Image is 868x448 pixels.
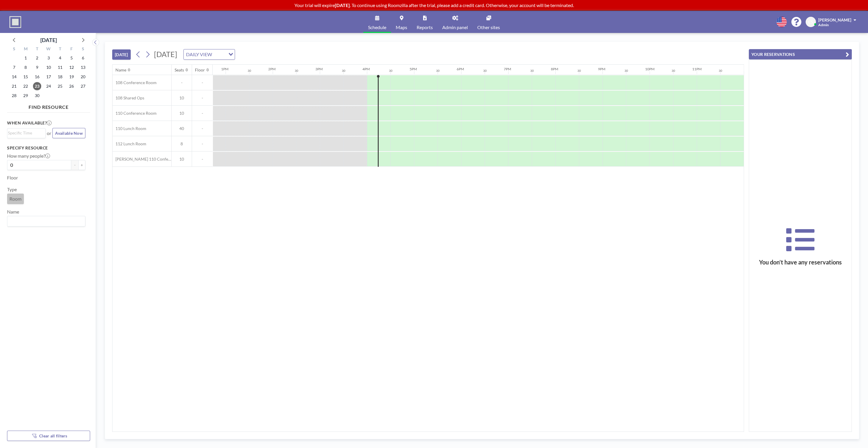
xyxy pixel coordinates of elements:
span: 108 Shared Ops [112,95,144,101]
span: Wednesday, September 10, 2025 [44,63,53,71]
span: 10 [172,95,192,101]
input: Search for option [214,51,225,58]
button: Clear all filters [7,431,90,441]
span: Available Now [55,131,83,136]
span: Reports [417,25,433,30]
div: M [20,46,32,53]
button: [DATE] [112,49,131,60]
span: - [192,95,213,101]
span: [PERSON_NAME] [818,17,851,22]
div: 11PM [692,67,702,71]
span: Room [9,196,21,202]
span: Sunday, September 28, 2025 [10,91,18,100]
label: Floor [7,175,18,181]
span: Thursday, September 25, 2025 [56,82,64,90]
span: - [192,111,213,116]
span: DAILY VIEW [185,51,213,58]
span: Sunday, September 14, 2025 [10,73,18,81]
span: - [172,80,192,85]
span: Other sites [477,25,500,30]
span: 110 Lunch Room [112,126,146,131]
span: or [47,130,51,136]
div: S [9,46,20,53]
div: 30 [248,69,251,73]
div: 3PM [315,67,323,71]
div: 4PM [362,67,370,71]
h4: FIND RESOURCE [7,102,90,110]
span: Wednesday, September 17, 2025 [44,73,53,81]
span: Tuesday, September 30, 2025 [33,91,41,100]
div: 30 [342,69,345,73]
span: Saturday, September 6, 2025 [79,54,87,62]
span: Clear all filters [39,433,67,438]
h3: You don’t have any reservations [749,259,852,266]
span: Friday, September 5, 2025 [67,54,76,62]
span: Sunday, September 7, 2025 [10,63,18,71]
div: 30 [719,69,722,73]
span: Thursday, September 18, 2025 [56,73,64,81]
h3: Specify resource [7,145,85,151]
a: Admin panel [438,11,473,33]
button: YOUR RESERVATIONS [749,49,852,59]
input: Search for option [8,130,42,136]
span: 110 Conference Room [112,111,157,116]
div: 30 [577,69,581,73]
span: Wednesday, September 3, 2025 [44,54,53,62]
div: Name [115,67,126,73]
span: Wednesday, September 24, 2025 [44,82,53,90]
span: Saturday, September 20, 2025 [79,73,87,81]
span: Sunday, September 21, 2025 [10,82,18,90]
a: Maps [391,11,412,33]
span: Maps [396,25,407,30]
span: Admin [818,23,829,27]
label: Type [7,186,17,192]
span: Friday, September 12, 2025 [67,63,76,71]
span: Monday, September 1, 2025 [21,54,30,62]
span: [DATE] [154,50,177,59]
span: Monday, September 22, 2025 [21,82,30,90]
div: S [77,46,89,53]
span: 8 [172,141,192,146]
span: Thursday, September 11, 2025 [56,63,64,71]
div: [DATE] [40,36,57,44]
label: How many people? [7,153,50,159]
div: 5PM [410,67,417,71]
div: T [32,46,43,53]
span: Tuesday, September 23, 2025 [33,82,41,90]
span: Monday, September 8, 2025 [21,63,30,71]
div: F [66,46,77,53]
img: organization-logo [9,16,21,28]
span: 108 Conference Room [112,80,157,85]
span: - [192,80,213,85]
span: Friday, September 26, 2025 [67,82,76,90]
div: 1PM [221,67,228,71]
span: Schedule [368,25,386,30]
div: Search for option [7,129,45,137]
button: + [78,160,85,170]
span: Saturday, September 13, 2025 [79,63,87,71]
div: Search for option [7,216,85,226]
span: - [192,141,213,146]
div: 7PM [504,67,511,71]
span: 112 Lunch Room [112,141,146,146]
a: Schedule [363,11,391,33]
span: - [192,126,213,131]
div: T [54,46,66,53]
div: 10PM [645,67,655,71]
div: Seats [175,67,184,73]
div: 30 [530,69,534,73]
b: [DATE] [335,2,350,8]
span: Tuesday, September 9, 2025 [33,63,41,71]
div: 8PM [551,67,558,71]
div: Search for option [184,49,235,59]
span: 10 [172,156,192,162]
div: W [43,46,54,53]
div: 9PM [598,67,605,71]
div: 30 [672,69,675,73]
div: 30 [295,69,298,73]
span: CS [808,19,813,25]
div: 30 [389,69,392,73]
span: Saturday, September 27, 2025 [79,82,87,90]
span: [PERSON_NAME] 110 Conference Room [112,156,171,162]
span: Admin panel [442,25,468,30]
